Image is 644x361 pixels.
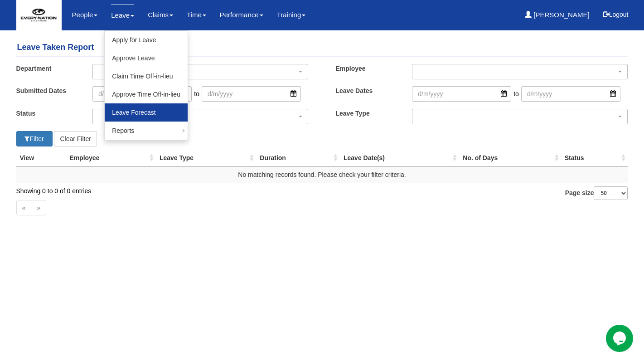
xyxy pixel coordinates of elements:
label: Leave Dates [329,86,406,95]
label: Leave Type [329,109,406,118]
a: Leave [111,5,134,26]
td: No matching records found. Please check your filter criteria. [16,166,628,183]
th: Status : activate to sort column ascending [561,150,628,166]
label: Employee [329,64,406,73]
a: People [72,5,98,25]
button: Filter [16,131,53,146]
a: Leave Forecast [105,103,188,122]
th: Employee : activate to sort column ascending [66,150,156,166]
span: to [192,86,202,102]
input: d/m/yyyy [202,86,301,102]
a: Performance [220,5,263,25]
th: Leave Type : activate to sort column ascending [156,150,256,166]
th: No. of Days : activate to sort column ascending [459,150,561,166]
a: Apply for Leave [105,31,188,49]
a: Reports [105,122,188,140]
input: d/m/yyyy [412,86,511,102]
a: Training [277,5,306,25]
label: Submitted Dates [10,86,86,95]
th: Duration : activate to sort column ascending [256,150,340,166]
label: Department [10,64,86,73]
a: » [31,200,46,215]
a: Approve Time Off-in-lieu [105,85,188,103]
a: Approve Leave [105,49,188,67]
label: Status [10,109,86,118]
a: Claim Time Off-in-lieu [105,67,188,85]
select: Page size [594,186,628,200]
th: Leave Date(s) : activate to sort column ascending [340,150,459,166]
th: View [16,150,66,166]
a: Time [187,5,206,25]
label: Page size [565,186,628,200]
button: Clear Filter [54,131,97,146]
input: d/m/yyyy [92,86,192,102]
button: Logout [596,4,635,25]
a: [PERSON_NAME] [525,5,590,25]
input: d/m/yyyy [521,86,620,102]
a: Claims [148,5,173,25]
a: « [16,200,32,215]
span: to [511,86,521,102]
h4: Leave Taken Report [16,39,628,57]
iframe: chat widget [606,325,635,352]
